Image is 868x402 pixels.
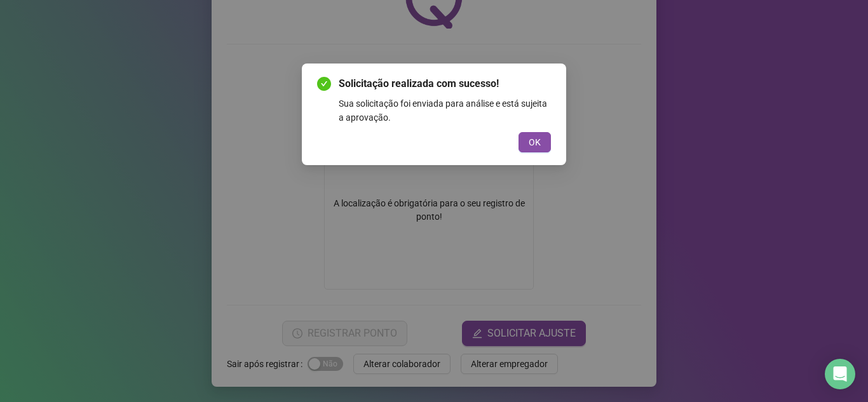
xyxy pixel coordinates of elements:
[339,76,551,91] span: Solicitação realizada com sucesso!
[825,359,855,389] div: Open Intercom Messenger
[529,135,541,149] span: OK
[317,77,331,91] span: check-circle
[339,97,551,124] div: Sua solicitação foi enviada para análise e está sujeita a aprovação.
[519,132,551,152] button: OK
